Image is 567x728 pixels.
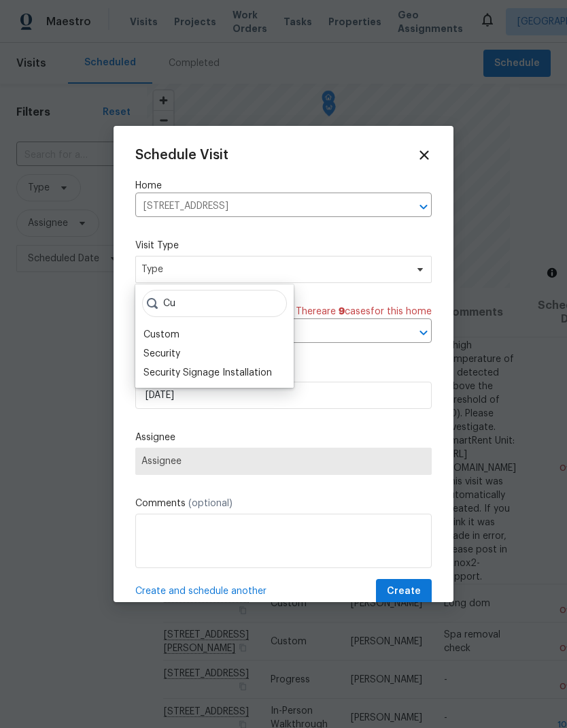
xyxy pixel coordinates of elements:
[135,431,432,444] label: Assignee
[387,583,421,600] span: Create
[417,148,432,163] span: Close
[135,179,432,193] label: Home
[296,305,432,318] span: There are case s for this home
[188,499,233,508] span: (optional)
[135,239,432,252] label: Visit Type
[141,456,426,467] span: Assignee
[135,196,394,217] input: Enter in an address
[414,197,433,216] button: Open
[143,347,180,361] div: Security
[141,263,406,276] span: Type
[135,584,267,598] span: Create and schedule another
[135,382,432,409] input: M/D/YYYY
[339,307,345,316] span: 9
[414,323,433,342] button: Open
[135,497,432,510] label: Comments
[143,366,272,380] div: Security Signage Installation
[143,328,179,342] div: Custom
[135,148,228,162] span: Schedule Visit
[376,579,432,604] button: Create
